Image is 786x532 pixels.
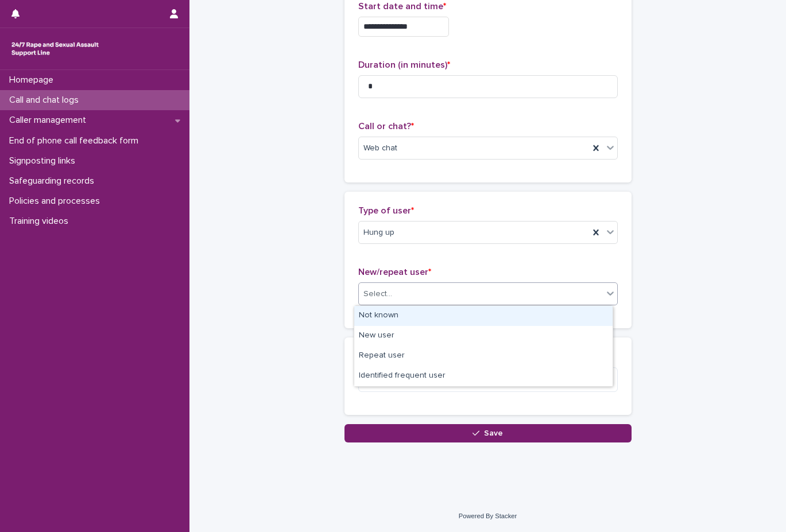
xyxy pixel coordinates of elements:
[354,366,613,386] div: Identified frequent user
[358,206,414,215] span: Type of user
[5,176,103,187] p: Safeguarding records
[358,2,446,11] span: Start date and time
[358,60,450,69] span: Duration (in minutes)
[358,267,431,277] span: New/repeat user
[484,429,503,437] span: Save
[354,306,613,326] div: Not known
[5,115,95,126] p: Caller management
[5,216,78,227] p: Training videos
[363,227,394,239] span: Hung up
[5,135,148,146] p: End of phone call feedback form
[354,346,613,366] div: Repeat user
[354,326,613,346] div: New user
[459,512,517,519] a: Powered By Stacker
[9,37,101,60] img: rhQMoQhaT3yELyF149Cw
[5,75,63,86] p: Homepage
[363,288,392,300] div: Select...
[5,95,88,106] p: Call and chat logs
[5,196,109,207] p: Policies and processes
[358,122,414,131] span: Call or chat?
[363,142,397,154] span: Web chat
[344,424,632,442] button: Save
[5,156,84,166] p: Signposting links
